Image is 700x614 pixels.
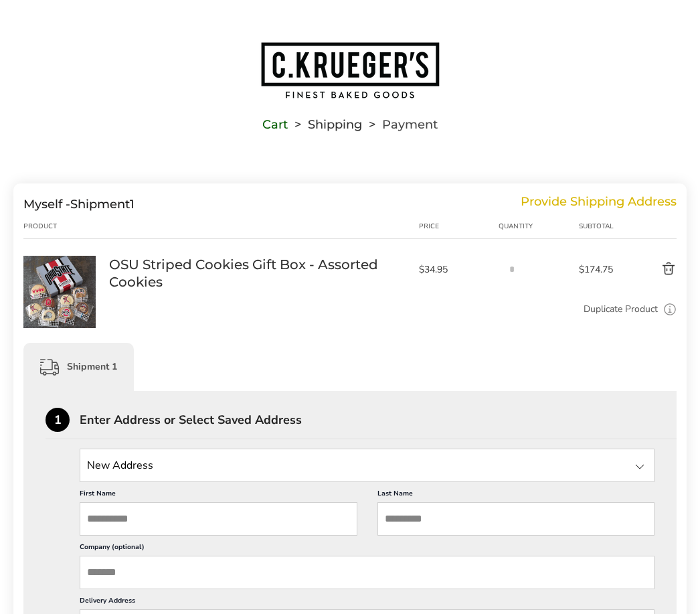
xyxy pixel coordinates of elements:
span: 1 [130,197,135,212]
img: C.KRUEGER'S [260,41,440,100]
a: Go to home page [13,41,687,100]
input: First Name [80,502,357,536]
img: OSU Striped Cookies Gift Box - Assorted Cookies [23,256,96,328]
div: Price [419,221,499,232]
input: Quantity input [499,256,525,283]
input: Company [80,556,654,589]
input: State [80,449,654,482]
div: Shipment [23,197,135,212]
div: 1 [46,408,70,432]
label: Delivery Address [80,596,654,609]
button: Delete product [623,261,677,277]
label: Last Name [377,489,655,502]
input: Last Name [377,502,655,536]
div: Provide Shipping Address [521,197,677,212]
div: Shipment 1 [23,343,134,391]
div: Enter Address or Select Saved Address [80,414,677,426]
span: $174.75 [579,263,623,276]
div: Product [23,221,109,232]
a: Cart [262,120,288,129]
label: Company (optional) [80,542,654,556]
label: First Name [80,489,357,502]
a: OSU Striped Cookies Gift Box - Assorted Cookies [109,256,406,291]
li: Shipping [288,120,362,129]
span: Myself - [23,197,70,212]
div: Quantity [499,221,579,232]
a: Duplicate Product [584,302,658,317]
span: Payment [382,120,438,129]
a: OSU Striped Cookies Gift Box - Assorted Cookies [23,255,96,268]
span: $34.95 [419,263,492,276]
div: Subtotal [579,221,623,232]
